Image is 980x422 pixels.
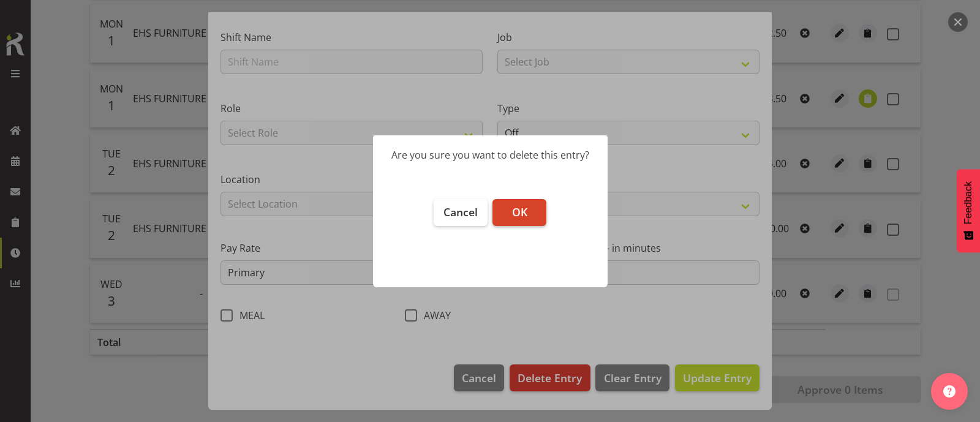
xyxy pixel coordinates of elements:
[957,169,980,252] button: Feedback - Show survey
[943,385,956,398] img: help-xxl-2.png
[512,205,527,219] span: OK
[443,205,478,219] span: Cancel
[492,199,546,226] button: OK
[391,148,589,162] div: Are you sure you want to delete this entry?
[963,181,974,224] span: Feedback
[434,199,488,226] button: Cancel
